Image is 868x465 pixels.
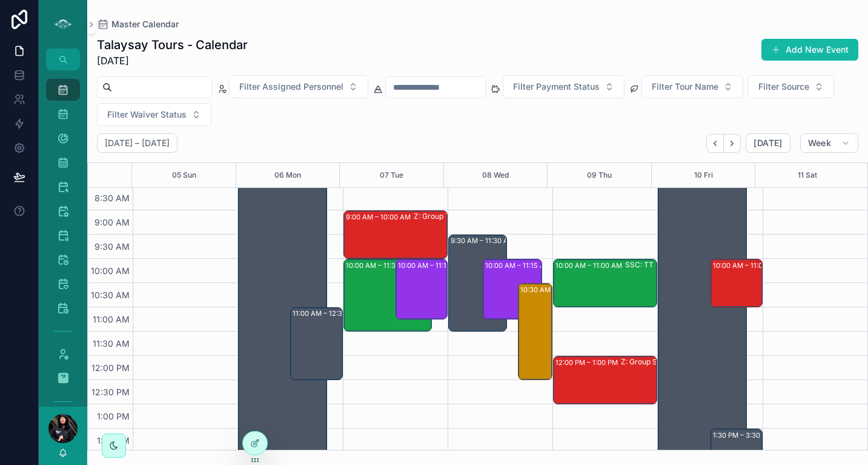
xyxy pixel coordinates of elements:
[483,259,542,319] div: 10:00 AM – 11:15 AM
[53,15,73,34] img: App logo
[555,259,625,272] div: 10:00 AM – 11:00 AM
[239,81,343,93] span: Filter Assigned Personnel
[503,75,624,98] button: Select Button
[518,284,552,380] div: 10:30 AM – 12:30 PM
[758,81,809,93] span: Filter Source
[274,163,301,187] button: 06 Mon
[625,260,726,270] div: SSC: TT - PB Prov Park (2) [PERSON_NAME] & [PERSON_NAME], LTE:LA035972
[88,290,133,300] span: 10:30 AM
[485,259,554,272] div: 10:00 AM – 11:15 AM
[97,18,179,30] a: Master Calendar
[621,357,721,367] div: Z: Group School Tours (1) [PERSON_NAME], TW:ECMM-SCBN
[90,338,133,349] span: 11:30 AM
[94,435,133,446] span: 1:30 PM
[380,163,403,187] button: 07 Tue
[88,387,133,397] span: 12:30 PM
[482,163,509,187] button: 08 Wed
[398,259,466,272] div: 10:00 AM – 11:15 AM
[414,212,514,221] div: Z: Group Tours (1) [PERSON_NAME], TW:WTRT-RHAD
[587,163,612,187] button: 09 Thu
[107,109,187,121] span: Filter Waiver Status
[451,235,517,247] div: 9:30 AM – 11:30 AM
[346,259,416,272] div: 10:00 AM – 11:30 AM
[172,163,196,187] button: 05 Sun
[713,429,775,441] div: 1:30 PM – 3:30 PM
[97,36,248,53] h1: Talaysay Tours - Calendar
[724,134,741,153] button: Next
[346,211,414,223] div: 9:00 AM – 10:00 AM
[91,193,133,203] span: 8:30 AM
[111,18,179,30] span: Master Calendar
[293,307,362,319] div: 11:00 AM – 12:30 PM
[711,259,762,307] div: 10:00 AM – 11:00 AM
[520,284,591,296] div: 10:30 AM – 12:30 PM
[554,356,657,404] div: 12:00 PM – 1:00 PMZ: Group School Tours (1) [PERSON_NAME], TW:ECMM-SCBN
[554,259,657,307] div: 10:00 AM – 11:00 AMSSC: TT - PB Prov Park (2) [PERSON_NAME] & [PERSON_NAME], LTE:LA035972
[88,266,133,276] span: 10:00 AM
[344,211,447,258] div: 9:00 AM – 10:00 AMZ: Group Tours (1) [PERSON_NAME], TW:WTRT-RHAD
[105,137,170,149] h2: [DATE] – [DATE]
[91,241,133,252] span: 9:30 AM
[90,314,133,324] span: 11:00 AM
[449,235,507,331] div: 9:30 AM – 11:30 AM
[754,138,782,149] span: [DATE]
[652,81,718,93] span: Filter Tour Name
[808,138,831,149] span: Week
[641,75,743,98] button: Select Button
[800,133,858,153] button: Week
[694,163,713,187] button: 10 Fri
[396,259,447,319] div: 10:00 AM – 11:15 AM
[761,39,858,61] button: Add New Event
[97,53,248,68] span: [DATE]
[748,75,834,98] button: Select Button
[706,134,724,153] button: Back
[229,75,368,98] button: Select Button
[39,70,87,407] div: scrollable content
[344,259,431,331] div: 10:00 AM – 11:30 AMVAN: TT - [PERSON_NAME] (10) [PERSON_NAME], TW:XTTZ-FXTV
[88,363,133,373] span: 12:00 PM
[91,217,133,227] span: 9:00 AM
[513,81,600,93] span: Filter Payment Status
[798,163,817,187] button: 11 Sat
[94,411,133,421] span: 1:00 PM
[713,259,783,272] div: 10:00 AM – 11:00 AM
[97,103,211,126] button: Select Button
[555,356,621,369] div: 12:00 PM – 1:00 PM
[746,133,790,153] button: [DATE]
[291,308,342,380] div: 11:00 AM – 12:30 PM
